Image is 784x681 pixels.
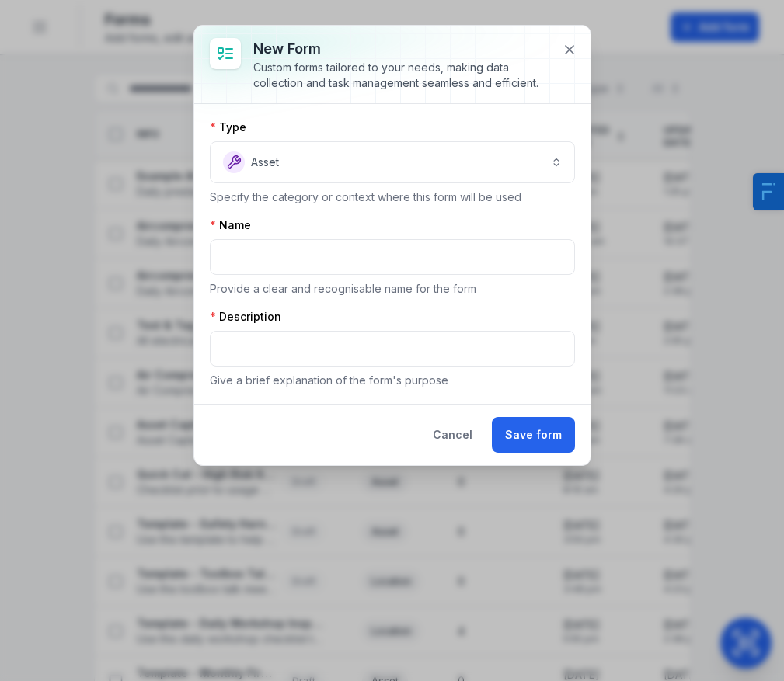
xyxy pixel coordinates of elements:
[210,281,575,297] p: Provide a clear and recognisable name for the form
[210,217,251,233] label: Name
[210,373,575,388] p: Give a brief explanation of the form's purpose
[492,417,575,453] button: Save form
[253,60,550,91] div: Custom forms tailored to your needs, making data collection and task management seamless and effi...
[253,38,550,60] h3: New form
[210,189,575,205] p: Specify the category or context where this form will be used
[420,417,486,453] button: Cancel
[210,120,246,135] label: Type
[210,141,575,183] button: Asset
[210,309,281,325] label: Description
